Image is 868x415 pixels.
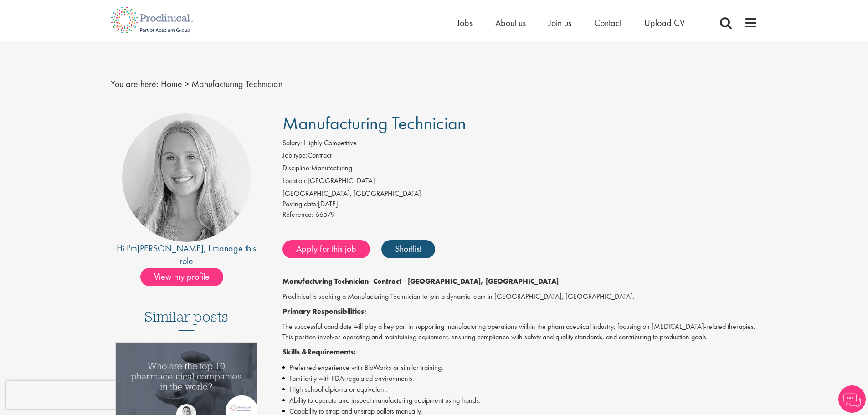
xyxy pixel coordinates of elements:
a: [PERSON_NAME] [137,242,204,254]
span: > [185,78,189,90]
label: Location: [282,176,308,186]
a: Apply for this job [282,240,370,258]
span: View my profile [140,268,223,286]
div: Hi I'm , I manage this role [111,242,262,268]
p: The successful candidate will play a key part in supporting manufacturing operations within the p... [282,322,758,343]
span: Posting date: [282,199,318,209]
h3: Similar posts [144,309,228,331]
span: Manufacturing Technician [191,78,282,90]
a: breadcrumb link [161,78,182,90]
strong: Manufacturing Technician [282,277,369,286]
div: [GEOGRAPHIC_DATA], [GEOGRAPHIC_DATA] [282,189,758,199]
li: Ability to operate and inspect manufacturing equipment using hands. [282,395,758,406]
a: Shortlist [381,240,435,258]
li: High school diploma or equivalent. [282,384,758,395]
li: Preferred experience with BioWorks or similar training. [282,362,758,373]
a: Contact [594,17,621,29]
label: Salary: [282,138,302,149]
strong: Requirements: [307,347,356,357]
iframe: reCAPTCHA [6,381,123,409]
label: Discipline: [282,163,311,174]
p: Proclinical is seeking a Manufacturing Technician to join a dynamic team in [GEOGRAPHIC_DATA], [G... [282,292,758,302]
a: About us [495,17,526,29]
a: Upload CV [644,17,685,29]
a: View my profile [140,270,232,282]
span: Highly Competitive [304,138,357,148]
strong: Primary Responsibilities: [282,307,366,316]
span: Manufacturing Technician [282,112,466,135]
li: Manufacturing [282,163,758,176]
li: [GEOGRAPHIC_DATA] [282,176,758,189]
label: Reference: [282,210,313,220]
strong: Skills & [282,347,307,357]
label: Job type: [282,150,308,161]
li: Contract [282,150,758,163]
span: You are here: [111,78,159,90]
img: imeage of recruiter Shannon Briggs [122,113,251,242]
div: [DATE] [282,199,758,210]
a: Jobs [457,17,473,29]
li: Familiarity with FDA-regulated environments. [282,373,758,384]
img: Chatbot [838,385,866,413]
strong: - Contract - [GEOGRAPHIC_DATA], [GEOGRAPHIC_DATA] [369,277,559,286]
a: Join us [549,17,571,29]
span: 66579 [315,210,335,219]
